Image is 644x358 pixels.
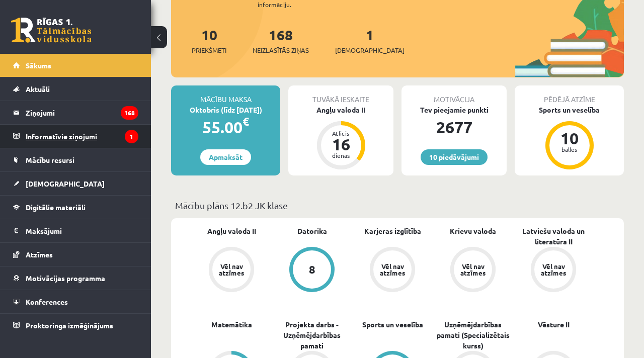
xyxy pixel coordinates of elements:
span: Aktuāli [26,84,50,94]
a: 10Priekšmeti [192,26,226,55]
a: Angļu valoda II [207,226,256,236]
a: Rīgas 1. Tālmācības vidusskola [11,18,92,43]
div: Oktobris (līdz [DATE]) [171,105,280,115]
i: 1 [125,130,138,143]
a: Sports un veselība [362,319,423,330]
div: Vēl nav atzīmes [378,263,407,276]
span: [DEMOGRAPHIC_DATA] [335,45,405,55]
span: Motivācijas programma [26,274,105,283]
a: Latviešu valoda un literatūra II [513,226,594,247]
a: Maksājumi [13,219,138,242]
div: balles [554,146,585,152]
span: [DEMOGRAPHIC_DATA] [26,179,105,188]
a: Projekta darbs - Uzņēmējdarbības pamati [272,319,352,351]
div: Angļu valoda II [288,105,393,115]
div: Vēl nav atzīmes [217,263,246,276]
a: Vēl nav atzīmes [433,247,513,294]
span: Neizlasītās ziņas [253,45,309,55]
legend: Ziņojumi [26,101,138,124]
a: Krievu valoda [450,226,496,236]
div: Tev pieejamie punkti [401,105,507,115]
legend: Maksājumi [26,219,138,242]
div: Vēl nav atzīmes [539,263,568,276]
a: Proktoringa izmēģinājums [13,314,138,337]
div: Atlicis [326,130,356,136]
a: Apmaksāt [200,149,251,165]
span: Atzīmes [26,250,53,259]
div: dienas [326,152,356,158]
a: Konferences [13,290,138,313]
div: 10 [554,130,585,146]
div: 2677 [401,115,507,139]
a: [DEMOGRAPHIC_DATA] [13,172,138,195]
a: Motivācijas programma [13,266,138,290]
div: Vēl nav atzīmes [459,263,487,276]
div: 55.00 [171,115,280,139]
a: Datorika [297,226,327,236]
div: Pēdējā atzīme [515,85,624,105]
a: Sākums [13,54,138,77]
a: Matemātika [211,319,252,330]
div: 16 [326,136,356,152]
div: Mācību maksa [171,85,280,105]
p: Mācību plāns 12.b2 JK klase [175,199,620,212]
a: 10 piedāvājumi [421,149,488,165]
a: Vēl nav atzīmes [513,247,594,294]
a: Digitālie materiāli [13,196,138,219]
div: Motivācija [401,85,507,105]
span: € [243,114,249,129]
div: 8 [309,264,315,275]
span: Proktoringa izmēģinājums [26,321,113,330]
a: Informatīvie ziņojumi1 [13,125,138,148]
a: Vēl nav atzīmes [352,247,433,294]
span: Konferences [26,297,68,306]
span: Digitālie materiāli [26,203,86,212]
a: Atzīmes [13,243,138,266]
legend: Informatīvie ziņojumi [26,125,138,148]
a: Vēl nav atzīmes [191,247,272,294]
a: Uzņēmējdarbības pamati (Specializētais kurss) [433,319,513,351]
span: Priekšmeti [192,45,226,55]
a: Karjeras izglītība [364,226,421,236]
a: 1[DEMOGRAPHIC_DATA] [335,26,405,55]
i: 168 [121,106,138,120]
a: Mācību resursi [13,148,138,171]
a: Aktuāli [13,77,138,101]
div: Tuvākā ieskaite [288,85,393,105]
a: 168Neizlasītās ziņas [253,26,309,55]
span: Sākums [26,61,51,70]
a: Angļu valoda II Atlicis 16 dienas [288,105,393,171]
span: Mācību resursi [26,155,74,164]
a: Ziņojumi168 [13,101,138,124]
div: Sports un veselība [515,105,624,115]
a: Vēsture II [538,319,570,330]
a: 8 [272,247,352,294]
a: Sports un veselība 10 balles [515,105,624,171]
